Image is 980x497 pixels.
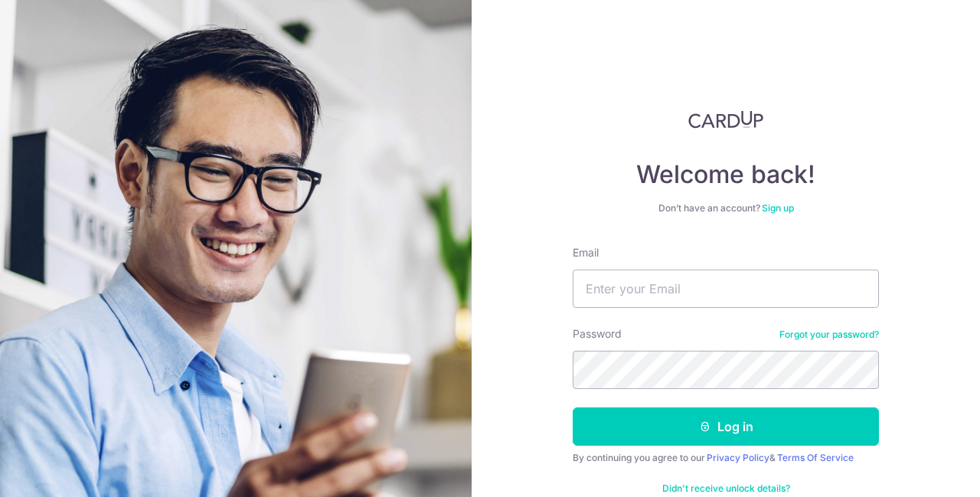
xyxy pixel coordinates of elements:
[573,452,879,464] div: By continuing you agree to our &
[573,245,599,260] label: Email
[573,159,879,190] h4: Welcome back!
[688,110,763,129] img: CardUp Logo
[573,202,879,214] div: Don’t have an account?
[573,407,879,446] button: Log in
[777,452,854,463] a: Terms Of Service
[779,329,879,341] a: Forgot your password?
[707,452,769,463] a: Privacy Policy
[662,482,790,495] a: Didn't receive unlock details?
[573,270,879,308] input: Enter your Email
[573,326,622,342] label: Password
[762,202,794,214] a: Sign up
